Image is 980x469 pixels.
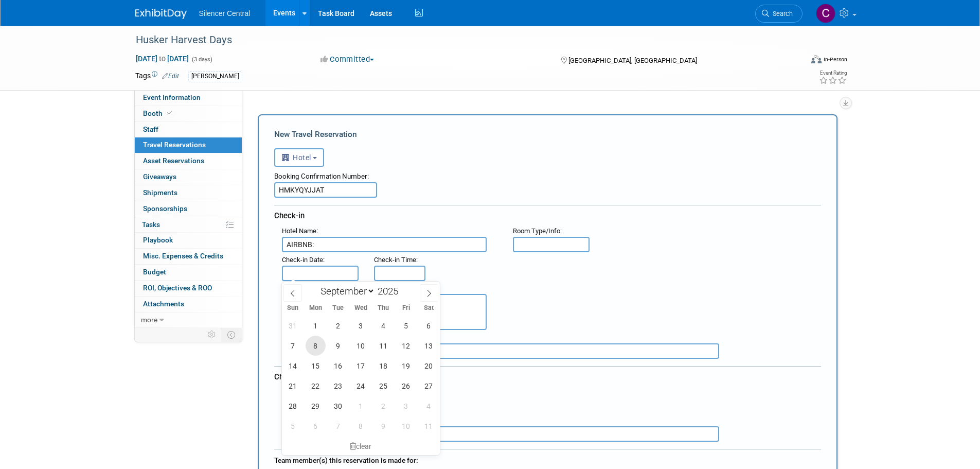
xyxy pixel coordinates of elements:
[328,316,348,336] span: September 2, 2025
[135,185,242,201] a: Shipments
[327,305,349,311] span: Tue
[755,5,803,23] a: Search
[306,376,326,396] span: September 22, 2025
[328,416,348,436] span: October 7, 2025
[328,356,348,376] span: September 16, 2025
[283,336,303,356] span: September 7, 2025
[143,236,173,244] span: Playbook
[203,328,221,341] td: Personalize Event Tab Strip
[283,356,303,376] span: September 14, 2025
[742,54,848,69] div: Event Format
[351,336,371,356] span: September 10, 2025
[373,336,394,356] span: September 11, 2025
[419,356,439,376] span: September 20, 2025
[819,71,847,76] div: Event Rating
[304,305,327,311] span: Mon
[135,9,187,19] img: ExhibitDay
[396,396,416,416] span: October 3, 2025
[141,316,157,324] span: more
[351,396,371,416] span: October 1, 2025
[306,316,326,336] span: September 1, 2025
[135,217,242,233] a: Tasks
[419,396,439,416] span: October 4, 2025
[135,233,242,248] a: Playbook
[396,336,416,356] span: September 12, 2025
[373,376,394,396] span: September 25, 2025
[396,376,416,396] span: September 26, 2025
[143,268,166,276] span: Budget
[143,188,177,197] span: Shipments
[135,90,242,106] a: Event Information
[349,305,372,311] span: Wed
[316,285,375,298] select: Month
[419,316,439,336] span: September 6, 2025
[167,110,172,116] i: Booth reservation complete
[274,129,821,140] div: New Travel Reservation
[132,31,787,49] div: Husker Harvest Days
[328,376,348,396] span: September 23, 2025
[191,56,212,63] span: (3 days)
[396,316,416,336] span: September 5, 2025
[135,122,242,137] a: Staff
[513,227,560,235] span: Room Type/Info
[143,125,158,133] span: Staff
[306,416,326,436] span: October 6, 2025
[274,211,305,220] span: Check-in
[373,416,394,436] span: October 9, 2025
[135,281,242,296] a: ROI, Objectives & ROO
[135,201,242,217] a: Sponsorships
[419,416,439,436] span: October 11, 2025
[282,227,316,235] span: Hotel Name
[157,55,167,63] span: to
[811,55,822,63] img: Format-Inperson.png
[135,153,242,169] a: Asset Reservations
[282,227,318,235] small: :
[375,285,406,297] input: Year
[395,305,417,311] span: Fri
[351,316,371,336] span: September 3, 2025
[143,252,223,260] span: Misc. Expenses & Credits
[283,316,303,336] span: August 31, 2025
[282,256,323,264] span: Check-in Date
[143,109,174,117] span: Booth
[135,312,242,328] a: more
[328,396,348,416] span: September 30, 2025
[274,167,821,182] div: Booking Confirmation Number:
[769,10,793,18] span: Search
[328,336,348,356] span: September 9, 2025
[513,227,562,235] small: :
[396,356,416,376] span: September 19, 2025
[274,451,821,467] div: Team member(s) this reservation is made for:
[135,54,189,63] span: [DATE] [DATE]
[221,328,242,341] td: Toggle Event Tabs
[372,305,395,311] span: Thu
[199,9,251,18] span: Silencer Central
[283,376,303,396] span: September 21, 2025
[396,416,416,436] span: October 10, 2025
[143,204,187,213] span: Sponsorships
[135,71,179,82] td: Tags
[142,220,160,229] span: Tasks
[135,169,242,185] a: Giveaways
[143,284,212,292] span: ROI, Objectives & ROO
[282,438,440,455] div: clear
[143,300,184,308] span: Attachments
[6,4,532,15] body: Rich Text Area. Press ALT-0 for help.
[135,249,242,264] a: Misc. Expenses & Credits
[306,336,326,356] span: September 8, 2025
[373,356,394,376] span: September 18, 2025
[143,141,206,149] span: Travel Reservations
[351,356,371,376] span: September 17, 2025
[135,297,242,312] a: Attachments
[417,305,440,311] span: Sat
[143,172,176,181] span: Giveaways
[162,73,179,80] a: Edit
[351,416,371,436] span: October 8, 2025
[306,356,326,376] span: September 15, 2025
[568,57,697,64] span: [GEOGRAPHIC_DATA], [GEOGRAPHIC_DATA]
[816,4,835,23] img: Cade Cox
[351,376,371,396] span: September 24, 2025
[419,336,439,356] span: September 13, 2025
[373,316,394,336] span: September 4, 2025
[274,148,325,167] button: Hotel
